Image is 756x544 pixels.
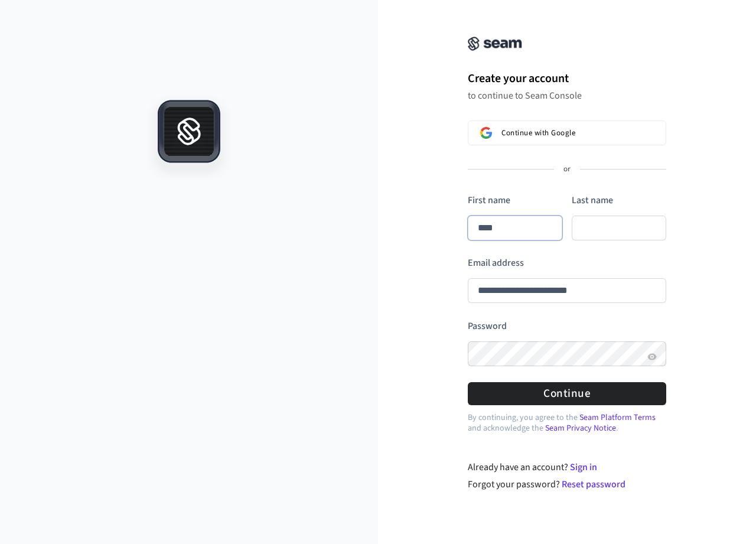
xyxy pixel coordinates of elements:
button: Show password [645,350,659,364]
button: Continue [468,382,666,405]
label: Email address [468,256,524,269]
img: Sign in with Google [480,127,492,139]
div: Forgot your password? [468,477,667,491]
p: or [563,164,571,175]
span: Continue with Google [501,128,575,138]
button: Sign in with GoogleContinue with Google [468,120,666,145]
label: Password [468,320,507,333]
label: First name [468,194,510,207]
p: to continue to Seam Console [468,90,666,102]
a: Seam Privacy Notice [545,422,616,434]
div: Already have an account? [468,460,667,474]
a: Seam Platform Terms [579,412,656,424]
a: Reset password [562,478,625,491]
h1: Create your account [468,70,666,87]
img: Seam Console [468,37,522,51]
p: By continuing, you agree to the and acknowledge the . [468,412,666,434]
a: Sign in [570,461,597,474]
label: Last name [572,194,613,207]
